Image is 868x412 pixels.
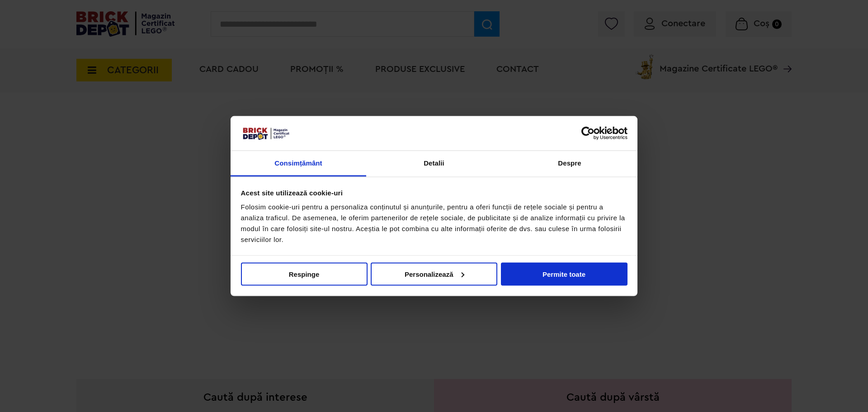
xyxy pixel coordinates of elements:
button: Personalizează [371,262,497,285]
a: Consimțământ [231,151,366,177]
button: Permite toate [501,262,627,285]
button: Respinge [241,262,368,285]
a: Despre [502,151,637,177]
img: siglă [241,126,291,141]
a: Detalii [366,151,502,177]
a: Usercentrics Cookiebot - opens in a new window [548,126,627,140]
div: Folosim cookie-uri pentru a personaliza conținutul și anunțurile, pentru a oferi funcții de rețel... [241,202,627,245]
div: Acest site utilizează cookie-uri [241,187,627,198]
